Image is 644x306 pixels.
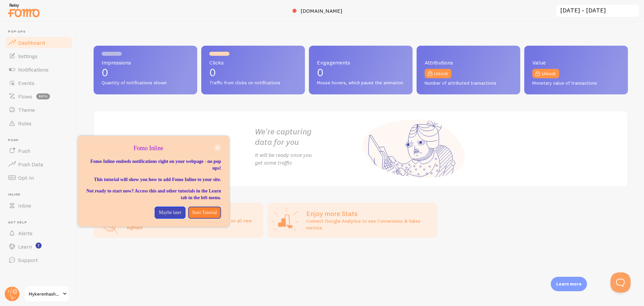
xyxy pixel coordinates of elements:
[425,69,451,78] a: Unlock
[4,36,73,49] a: Dashboard
[4,90,73,103] a: Flows beta
[8,30,73,34] span: Pop-ups
[4,76,73,90] a: Events
[102,80,189,86] span: Quantity of notifications shown
[18,161,43,168] span: Push Data
[532,69,559,78] a: Unlock
[8,192,73,197] span: Inline
[159,209,181,216] p: Maybe later
[8,220,73,225] span: Get Help
[18,243,32,250] span: Learn
[86,158,221,172] p: Fomo Inline embeds notifications right on your webpage - no pop ups!
[18,93,32,100] span: Flows
[4,63,73,76] a: Notifications
[425,60,512,65] span: Attributions
[209,80,297,86] span: Traffic from clicks on notifications
[4,171,73,184] a: Opt-In
[4,253,73,267] a: Support
[8,138,73,142] span: Push
[209,67,297,78] p: 0
[102,67,189,78] p: 0
[4,226,73,240] a: Alerts
[18,257,38,263] span: Support
[18,39,45,46] span: Dashboard
[18,80,35,86] span: Events
[214,144,221,151] button: close,
[551,277,587,291] div: Learn more
[4,199,73,212] a: Inline
[209,60,297,65] span: Clicks
[255,126,361,147] h2: We're capturing data for you
[18,230,33,236] span: Alerts
[29,290,61,298] span: Mykerenhashana
[317,60,405,65] span: Engagements
[18,106,35,113] span: Theme
[18,53,38,59] span: Settings
[4,144,73,158] a: Push
[18,120,32,127] span: Rules
[306,209,433,218] h2: Enjoy more Stats
[317,67,405,78] p: 0
[24,286,69,302] a: Mykerenhashana
[532,60,620,65] span: Value
[4,240,73,253] a: Learn
[36,93,50,99] span: beta
[532,80,620,86] span: Monetary value of transactions
[4,103,73,117] a: Theme
[4,158,73,171] a: Push Data
[86,176,221,183] p: This tutorial will show you how to add Fomo Inline to your site.
[18,66,49,73] span: Notifications
[188,207,221,219] button: Start Tutorial
[18,147,30,154] span: Push
[86,144,221,153] p: Fomo Inline
[102,60,189,65] span: Impressions
[271,207,298,234] img: Google Analytics
[4,117,73,130] a: Rules
[7,2,41,19] img: fomo-relay-logo-orange.svg
[556,281,582,287] p: Learn more
[4,49,73,63] a: Settings
[155,207,185,219] button: Maybe later
[255,151,361,167] p: It will be ready once you get some traffic
[86,188,221,201] p: Not ready to start now? Access this and other tutorials in the Learn tab in the left menu.
[36,243,42,249] svg: <p>Watch New Feature Tutorials!</p>
[18,202,31,209] span: Inline
[192,209,217,216] p: Start Tutorial
[78,136,229,227] div: Fomo Inline
[18,174,34,181] span: Opt-In
[306,218,433,231] p: Connect Google Analytics to see Conversions & Sales metrics
[610,272,631,293] iframe: Help Scout Beacon - Open
[267,203,437,238] a: Enjoy more Stats Connect Google Analytics to see Conversions & Sales metrics
[425,80,512,86] span: Number of attributed transactions
[317,80,405,86] span: Mouse hovers, which pause the animation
